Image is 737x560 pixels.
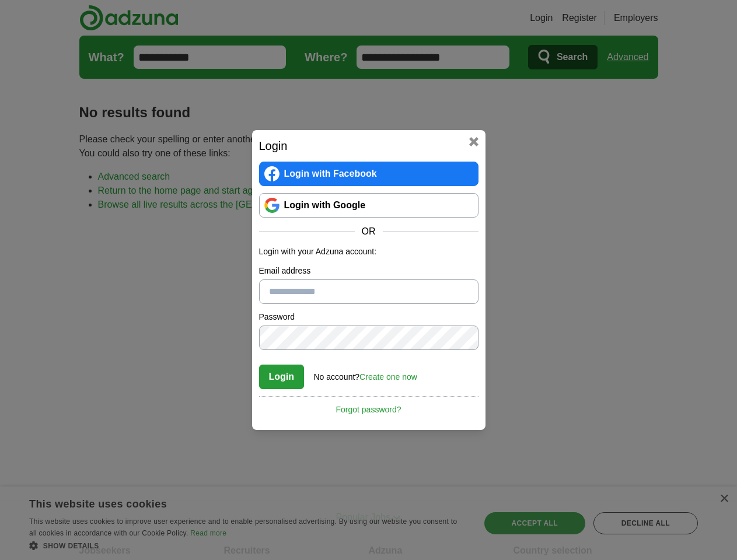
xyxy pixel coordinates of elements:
button: Login [259,365,305,389]
span: OR [355,225,383,239]
a: Login with Google [259,193,478,218]
a: Login with Facebook [259,162,478,186]
h2: Login [259,137,478,155]
a: Forgot password? [259,396,478,416]
a: Create one now [359,372,417,381]
p: Login with your Adzuna account: [259,246,478,258]
div: No account? [314,364,417,383]
label: Email address [259,265,478,277]
label: Password [259,311,478,323]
